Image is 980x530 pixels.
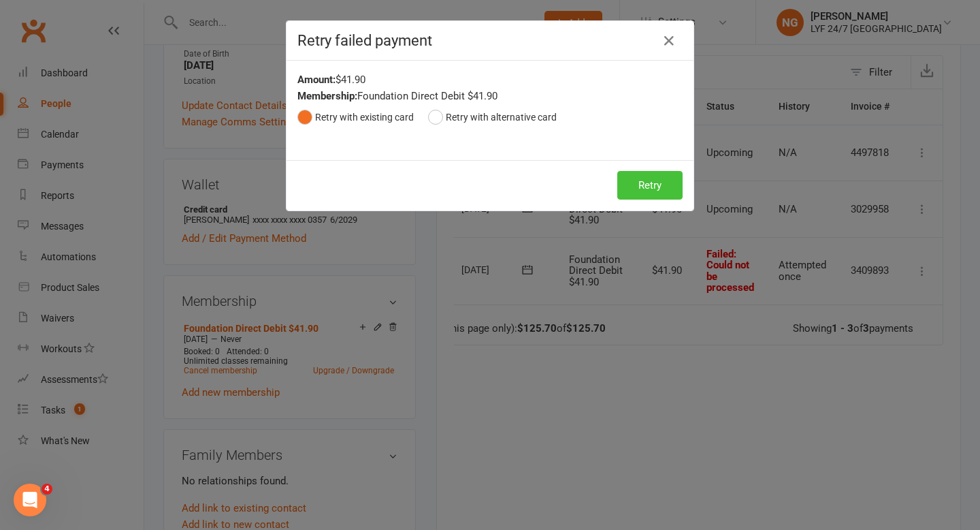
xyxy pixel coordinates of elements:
[658,30,680,52] button: Close
[297,88,683,104] div: Foundation Direct Debit $41.90
[428,104,557,130] button: Retry with alternative card
[42,484,52,495] span: 4
[14,484,46,516] iframe: Intercom live chat
[297,72,683,88] div: $41.90
[297,74,336,86] strong: Amount:
[297,90,357,102] strong: Membership:
[617,171,683,200] button: Retry
[297,104,414,130] button: Retry with existing card
[297,32,683,49] h4: Retry failed payment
